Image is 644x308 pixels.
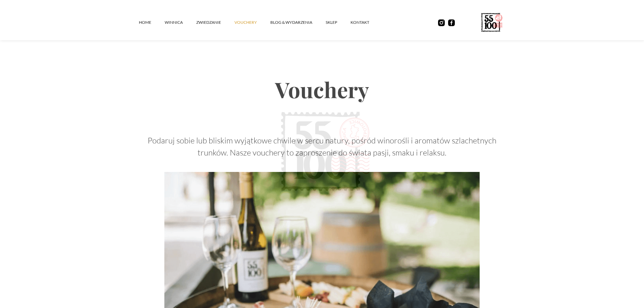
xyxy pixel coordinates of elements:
[270,12,326,33] a: Blog & Wydarzenia
[234,12,270,33] a: vouchery
[165,12,196,33] a: winnica
[351,12,383,33] a: kontakt
[196,12,234,33] a: ZWIEDZANIE
[326,12,351,33] a: SKLEP
[139,12,165,33] a: Home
